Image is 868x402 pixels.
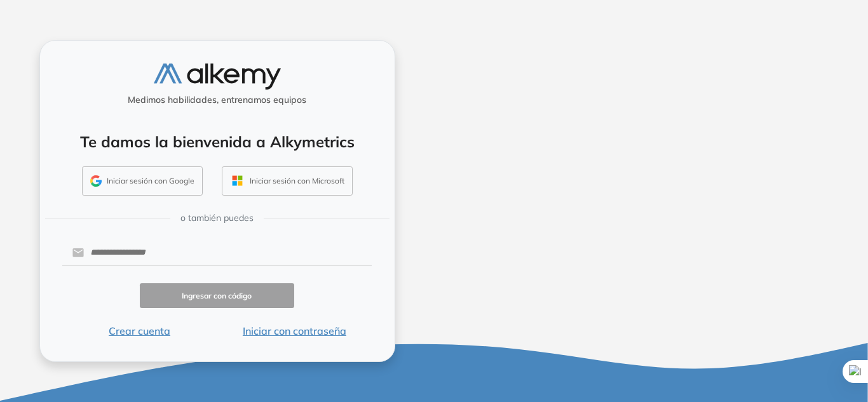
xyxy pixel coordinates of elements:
[217,323,372,338] button: Iniciar con contraseña
[62,323,217,338] button: Crear cuenta
[180,211,254,225] span: o también puedes
[154,64,281,90] img: logo-alkemy
[90,175,102,187] img: GMAIL_ICON
[222,166,353,196] button: Iniciar sesión con Microsoft
[230,173,245,188] img: OUTLOOK_ICON
[140,283,295,308] button: Ingresar con código
[57,133,378,151] h4: Te damos la bienvenida a Alkymetrics
[45,95,390,105] h5: Medimos habilidades, entrenamos equipos
[82,166,203,196] button: Iniciar sesión con Google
